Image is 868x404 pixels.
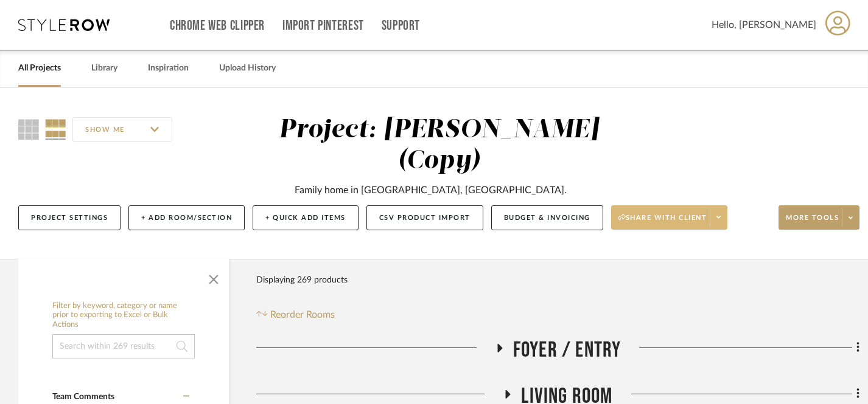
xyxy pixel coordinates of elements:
[52,301,195,330] h6: Filter by keyword, category or name prior to exporting to Excel or Bulk Actions
[253,205,359,230] button: + Quick Add Items
[18,205,121,230] button: Project Settings
[52,334,195,358] input: Search within 269 results
[128,205,245,230] button: + Add Room/Section
[786,213,839,231] span: More tools
[148,60,189,77] a: Inspiration
[712,18,816,32] span: Hello, [PERSON_NAME]
[219,60,276,77] a: Upload History
[611,205,728,230] button: Share with client
[279,117,599,174] div: Project: [PERSON_NAME] (Copy)
[779,205,859,230] button: More tools
[52,392,114,401] span: Team Comments
[382,21,420,31] a: Support
[270,307,335,322] span: Reorder Rooms
[295,183,567,197] div: Family home in [GEOGRAPHIC_DATA], [GEOGRAPHIC_DATA].
[256,268,348,292] div: Displaying 269 products
[282,21,364,31] a: Import Pinterest
[91,60,117,77] a: Library
[256,307,335,322] button: Reorder Rooms
[618,213,707,231] span: Share with client
[201,265,226,289] button: Close
[491,205,603,230] button: Budget & Invoicing
[513,337,621,363] span: Foyer / Entry
[366,205,483,230] button: CSV Product Import
[18,60,61,77] a: All Projects
[170,21,265,31] a: Chrome Web Clipper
